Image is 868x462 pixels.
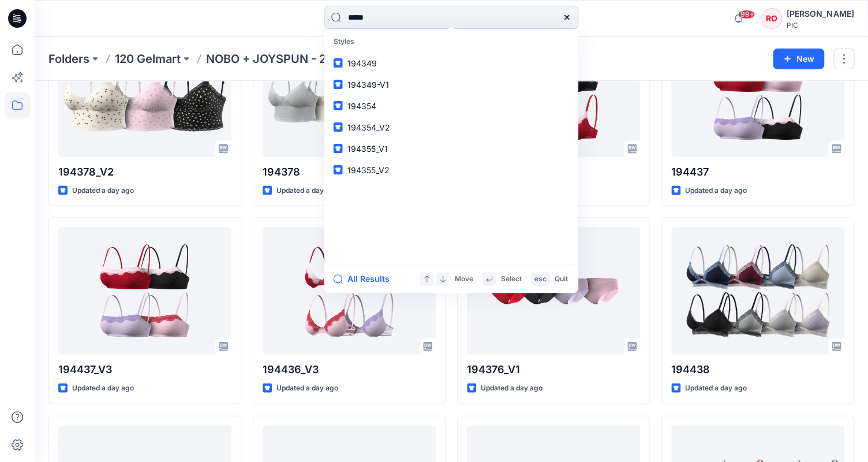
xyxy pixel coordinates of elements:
[347,165,390,175] span: 194355_V2
[327,95,576,117] a: 194354
[263,361,436,377] p: 194436_V3
[671,361,844,377] p: 194438
[58,361,231,377] p: 194437_V3
[327,31,576,53] p: Styles
[481,382,542,394] p: Updated a day ago
[263,227,436,354] a: 194436_V3
[738,10,755,19] span: 99+
[685,382,747,394] p: Updated a day ago
[455,273,473,285] p: Move
[72,184,134,196] p: Updated a day ago
[347,80,389,90] span: 194349-V1
[48,51,89,67] a: Folders
[671,29,844,157] a: 194437
[263,163,436,180] p: 194378
[206,51,418,67] p: NOBO + JOYSPUN - 20250912_120_GC
[72,382,134,394] p: Updated a day ago
[787,21,854,29] div: PIC
[773,49,824,69] button: New
[58,29,231,157] a: 194378_V2
[115,51,181,67] a: 120 Gelmart
[334,272,397,286] button: All Results
[501,273,522,285] p: Select
[534,273,547,285] p: esc
[58,227,231,354] a: 194437_V3
[327,74,576,95] a: 194349-V1
[327,53,576,74] a: 194349
[58,163,231,180] p: 194378_V2
[327,117,576,138] a: 194354_V2
[276,184,338,196] p: Updated a day ago
[467,361,640,377] p: 194376_V1
[555,273,568,285] p: Quit
[347,122,390,132] span: 194354_V2
[685,184,747,196] p: Updated a day ago
[671,227,844,354] a: 194438
[347,101,376,111] span: 194354
[761,8,782,29] div: RO
[347,144,388,154] span: 194355_V1
[327,138,576,159] a: 194355_V1
[327,159,576,181] a: 194355_V2
[263,29,436,157] a: 194378
[787,7,854,21] div: [PERSON_NAME]
[276,382,338,394] p: Updated a day ago
[347,58,377,68] span: 194349
[671,163,844,180] p: 194437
